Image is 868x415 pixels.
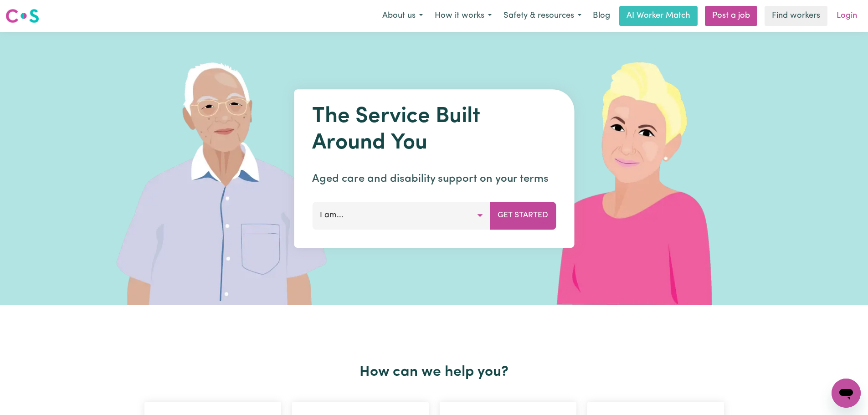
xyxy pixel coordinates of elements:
h2: How can we help you? [139,364,729,381]
h1: The Service Built Around You [312,104,556,156]
a: Login [831,6,863,26]
button: Safety & resources [498,6,587,26]
button: I am... [312,202,490,229]
button: Get Started [490,202,556,229]
button: How it works [429,6,498,26]
a: Blog [587,6,616,26]
a: Careseekers logo [5,5,39,26]
a: AI Worker Match [619,6,698,26]
button: About us [376,6,429,26]
a: Post a job [705,6,757,26]
p: Aged care and disability support on your terms [312,171,556,187]
img: Careseekers logo [5,8,39,24]
iframe: Button to launch messaging window [832,379,861,408]
a: Find workers [765,6,827,26]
